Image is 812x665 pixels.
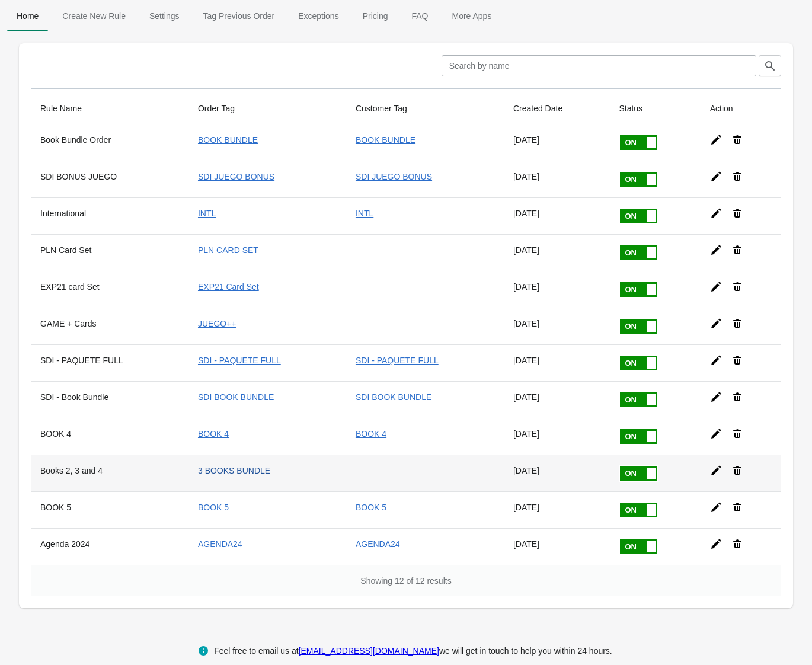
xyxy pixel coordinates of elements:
span: Home [7,5,48,27]
div: Showing 12 of 12 results [31,565,781,596]
td: [DATE] [504,271,610,308]
td: [DATE] [504,418,610,455]
a: JUEGO++ [198,319,236,328]
td: [DATE] [504,234,610,271]
a: SDI - PAQUETE FULL [356,356,439,365]
th: International [31,197,188,234]
td: [DATE] [504,491,610,528]
th: BOOK 4 [31,418,188,455]
td: [DATE] [504,528,610,565]
a: BOOK BUNDLE [198,135,258,145]
a: SDI BOOK BUNDLE [198,392,274,402]
th: Action [701,93,781,124]
th: Book Bundle Order [31,124,188,161]
span: Create New Rule [53,5,135,27]
th: BOOK 5 [31,491,188,528]
a: PLN CARD SET [198,245,258,255]
input: Search by name [442,55,756,76]
th: Books 2, 3 and 4 [31,455,188,491]
a: BOOK 4 [198,429,229,439]
a: BOOK 4 [356,429,386,439]
th: SDI - Book Bundle [31,381,188,418]
th: PLN Card Set [31,234,188,271]
span: Settings [140,5,189,27]
th: Created Date [504,93,610,124]
span: Pricing [353,5,398,27]
a: SDI JUEGO BONUS [198,172,274,181]
th: Status [609,93,700,124]
a: INTL [356,209,373,218]
td: [DATE] [504,197,610,234]
td: [DATE] [504,124,610,161]
th: SDI - PAQUETE FULL [31,344,188,381]
th: SDI BONUS JUEGO [31,161,188,197]
a: BOOK BUNDLE [356,135,415,145]
span: More Apps [442,5,501,27]
th: Rule Name [31,93,188,124]
a: BOOK 5 [198,503,229,512]
td: [DATE] [504,308,610,344]
button: Home [5,1,50,31]
th: Agenda 2024 [31,528,188,565]
a: SDI JUEGO BONUS [356,172,432,181]
td: [DATE] [504,455,610,491]
th: EXP21 card Set [31,271,188,308]
a: AGENDA24 [198,539,242,549]
td: [DATE] [504,344,610,381]
a: 3 BOOKS BUNDLE [198,466,270,475]
button: Create_New_Rule [50,1,138,31]
span: FAQ [402,5,437,27]
a: AGENDA24 [356,539,400,549]
a: [EMAIL_ADDRESS][DOMAIN_NAME] [299,646,439,656]
th: Order Tag [188,93,346,124]
a: SDI BOOK BUNDLE [356,392,431,402]
a: BOOK 5 [356,503,386,512]
a: INTL [198,209,216,218]
th: GAME + Cards [31,308,188,344]
th: Customer Tag [346,93,504,124]
span: Tag Previous Order [194,5,284,27]
a: SDI - PAQUETE FULL [198,356,281,365]
span: Exceptions [289,5,348,27]
td: [DATE] [504,381,610,418]
div: Feel free to email us at we will get in touch to help you within 24 hours. [214,644,612,658]
a: EXP21 Card Set [198,282,259,292]
button: Settings [138,1,191,31]
td: [DATE] [504,161,610,197]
